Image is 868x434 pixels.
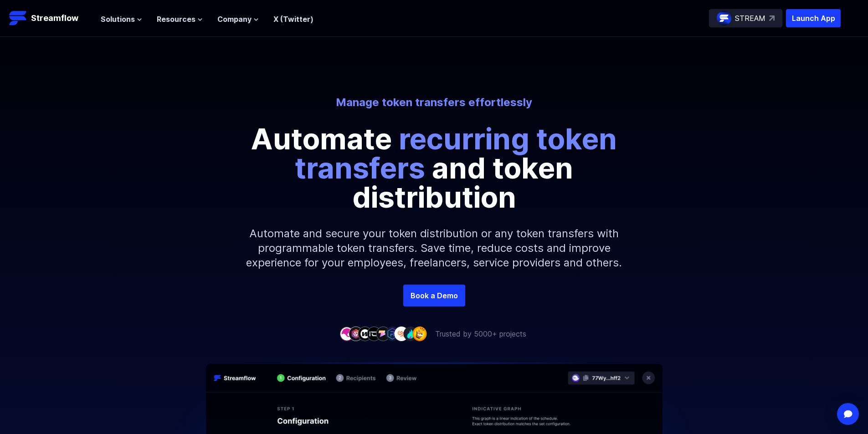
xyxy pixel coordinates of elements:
[403,285,465,306] a: Book a Demo
[182,95,687,110] p: Manage token transfers effortlessly
[9,9,27,27] img: Streamflow Logo
[717,11,731,26] img: streamflow-logo-circle.png
[229,124,639,212] p: Automate and token distribution
[376,327,390,341] img: company-5
[394,327,409,341] img: company-7
[217,14,252,25] span: Company
[435,328,526,339] p: Trusted by 5000+ projects
[412,327,427,341] img: company-9
[273,15,313,24] a: X (Twitter)
[238,212,630,285] p: Automate and secure your token distribution or any token transfers with programmable token transf...
[349,327,363,341] img: company-2
[769,15,775,21] img: top-right-arrow.svg
[31,12,78,25] p: Streamflow
[403,327,418,341] img: company-8
[339,327,354,341] img: company-1
[101,14,135,25] span: Solutions
[786,9,841,27] button: Launch App
[295,121,617,185] span: recurring token transfers
[367,327,381,341] img: company-4
[709,9,782,27] a: STREAM
[157,14,195,25] span: Resources
[735,13,765,24] p: STREAM
[9,9,92,27] a: Streamflow
[385,327,400,341] img: company-6
[157,14,203,25] button: Resources
[217,14,259,25] button: Company
[101,14,142,25] button: Solutions
[837,403,859,425] div: Open Intercom Messenger
[358,327,372,341] img: company-3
